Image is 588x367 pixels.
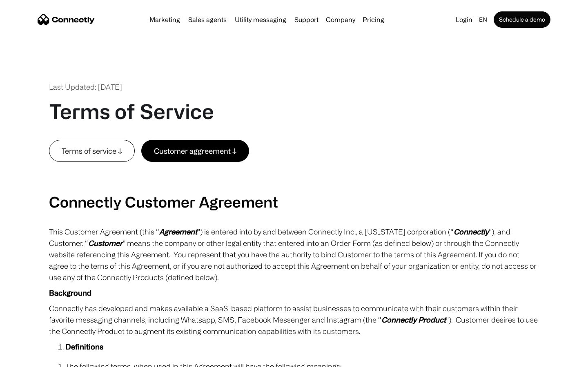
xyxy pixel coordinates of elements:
[146,16,183,23] a: Marketing
[326,14,355,25] div: Company
[479,14,487,25] div: en
[452,14,476,25] a: Login
[454,228,489,236] em: Connectly
[62,145,122,157] div: Terms of service ↓
[232,16,290,23] a: Utility messaging
[494,11,550,28] a: Schedule a demo
[381,316,446,324] em: Connectly Product
[359,16,388,23] a: Pricing
[65,343,103,351] strong: Definitions
[49,99,214,124] h1: Terms of Service
[88,239,122,247] em: Customer
[49,193,539,210] h2: Connectly Customer Agreement
[185,16,230,23] a: Sales agents
[16,353,49,364] ul: Language list
[49,82,122,93] div: Last Updated: [DATE]
[49,226,539,283] p: This Customer Agreement (this “ ”) is entered into by and between Connectly Inc., a [US_STATE] co...
[49,162,539,173] p: ‍
[154,145,236,157] div: Customer aggreement ↓
[49,303,539,337] p: Connectly has developed and makes available a SaaS-based platform to assist businesses to communi...
[49,177,539,189] p: ‍
[291,16,322,23] a: Support
[49,289,91,297] strong: Background
[8,352,49,364] aside: Language selected: English
[159,228,197,236] em: Agreement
